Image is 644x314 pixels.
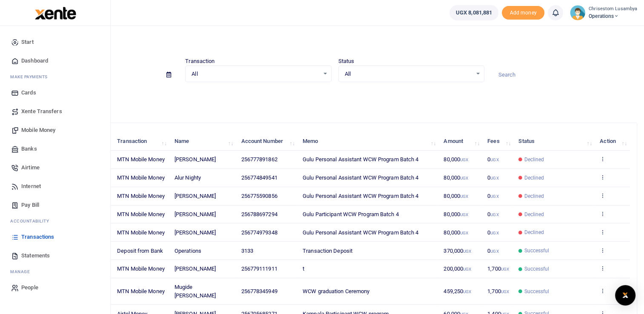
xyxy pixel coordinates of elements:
a: Xente Transfers [7,102,103,121]
span: Alur Nighty [175,174,201,181]
a: Statements [7,246,103,265]
a: Airtime [7,158,103,177]
span: 200,000 [444,265,471,272]
span: 256778345949 [241,288,277,294]
span: [PERSON_NAME] [175,229,216,236]
span: 256777891862 [241,156,277,163]
small: UGX [490,212,498,217]
small: UGX [490,231,498,235]
span: Operations [175,248,201,254]
span: Xente Transfers [21,107,62,116]
span: Mugide [PERSON_NAME] [175,284,216,299]
span: Gulu Personal Assistant WCW Program Batch 4 [303,193,418,199]
a: profile-user Chrisestom Lusambya Operations [570,5,637,20]
span: 0 [487,156,498,163]
a: Banks [7,140,103,158]
span: Declined [524,211,544,218]
span: [PERSON_NAME] [175,265,216,272]
span: 256775590856 [241,193,277,199]
li: Wallet ballance [446,5,502,20]
span: 0 [487,248,498,254]
small: UGX [460,157,468,162]
img: profile-user [570,5,585,20]
span: 80,000 [444,211,468,217]
span: 1,700 [487,288,509,294]
span: WCW graduation Ceremony [303,288,369,294]
span: countability [17,218,49,224]
label: Status [338,57,355,66]
span: t [303,265,304,272]
th: Name: activate to sort column ascending [170,132,237,151]
span: [PERSON_NAME] [175,211,216,217]
small: UGX [501,289,509,294]
small: UGX [463,289,471,294]
span: MTN Mobile Money [117,193,165,199]
small: UGX [463,249,471,254]
small: UGX [460,231,468,235]
th: Account Number: activate to sort column ascending [236,132,298,151]
a: Dashboard [7,51,103,70]
small: UGX [501,267,509,271]
span: 256774849541 [241,174,277,181]
th: Action: activate to sort column ascending [595,132,630,151]
small: UGX [460,212,468,217]
span: anage [14,268,30,275]
span: Internet [21,182,41,191]
small: UGX [463,267,471,271]
span: Gulu Personal Assistant WCW Program Batch 4 [303,229,418,236]
a: Add money [502,9,544,15]
p: Download [32,92,637,101]
small: UGX [490,194,498,199]
span: Airtime [21,163,40,172]
span: Gulu Personal Assistant WCW Program Batch 4 [303,174,418,181]
a: Transactions [7,228,103,246]
span: Declined [524,192,544,200]
span: [PERSON_NAME] [175,156,216,163]
span: 0 [487,174,498,181]
small: UGX [460,176,468,180]
small: Chrisestom Lusambya [589,6,637,13]
span: Statements [21,251,50,260]
span: MTN Mobile Money [117,211,165,217]
span: Dashboard [21,57,48,65]
span: 80,000 [444,156,468,163]
small: UGX [490,157,498,162]
span: Start [21,38,34,46]
span: Gulu Participant WCW Program Batch 4 [303,211,399,217]
th: Transaction: activate to sort column ascending [112,132,170,151]
span: 256774979348 [241,229,277,236]
li: M [7,265,103,278]
a: Cards [7,83,103,102]
span: Add money [502,6,544,20]
span: Successful [524,288,549,295]
span: 1,700 [487,265,509,272]
span: Successful [524,247,549,254]
span: [PERSON_NAME] [175,193,216,199]
span: Declined [524,174,544,182]
a: Pay Bill [7,196,103,214]
th: Fees: activate to sort column ascending [483,132,514,151]
th: Status: activate to sort column ascending [514,132,595,151]
span: UGX 8,081,881 [456,9,492,17]
img: logo-large [35,7,76,20]
small: UGX [490,249,498,254]
th: Memo: activate to sort column ascending [298,132,439,151]
h4: Transactions [32,37,637,46]
label: Transaction [185,57,215,66]
span: Operations [589,12,637,20]
span: 3133 [241,248,253,254]
span: Successful [524,265,549,273]
span: 0 [487,193,498,199]
small: UGX [460,194,468,199]
span: 80,000 [444,174,468,181]
span: Pay Bill [21,201,39,209]
span: 0 [487,229,498,236]
span: MTN Mobile Money [117,156,165,163]
span: Gulu Personal Assistant WCW Program Batch 4 [303,156,418,163]
span: ake Payments [14,74,48,80]
a: Internet [7,177,103,196]
a: People [7,278,103,297]
small: UGX [490,176,498,180]
span: Cards [21,88,36,97]
li: Toup your wallet [502,6,544,20]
